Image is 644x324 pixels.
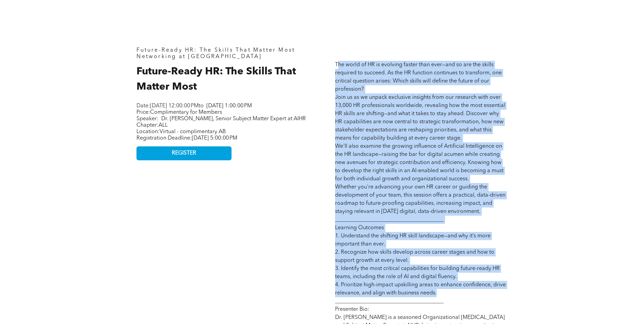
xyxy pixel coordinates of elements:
span: Complimentary for Members [150,110,222,115]
span: Location: Registration Deadline: [136,129,237,141]
span: ALL [159,123,168,128]
span: REGISTER [172,150,196,157]
a: REGISTER [136,146,232,160]
span: [DATE] 12:00:00 PM [150,103,199,109]
span: Chapter: [136,123,168,128]
span: Future-Ready HR: The Skills That Matter Most [136,67,296,92]
span: [DATE] 5:00:00 PM [192,136,237,141]
span: Future-Ready HR: The Skills That Matter Most [136,48,295,53]
span: Date: to [136,103,204,109]
span: Speaker: [136,116,159,122]
span: Dr. [PERSON_NAME], Senior Subject Matter Expert at AIHR [161,116,306,122]
span: Virtual - complimentary AB [160,129,226,134]
span: [DATE] 1:00:00 PM [206,103,252,109]
span: Price: [136,110,222,115]
span: Networking at [GEOGRAPHIC_DATA] [136,54,262,59]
